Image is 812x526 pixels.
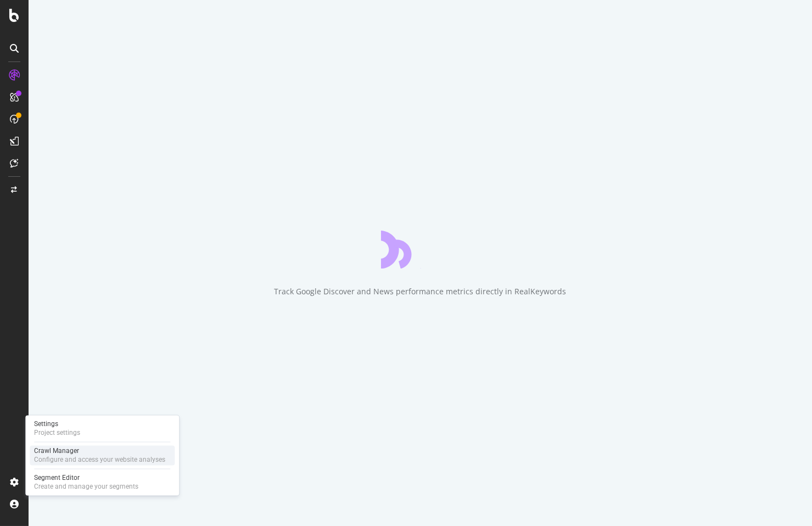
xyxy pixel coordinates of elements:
[275,286,567,297] div: Track Google Discover and News performance metrics directly in RealKeywords
[34,483,138,491] div: Create and manage your segments
[34,447,165,456] div: Crawl Manager
[30,446,175,466] a: Crawl ManagerConfigure and access your website analyses
[34,429,80,438] div: Project settings
[30,419,175,439] a: SettingsProject settings
[34,474,138,483] div: Segment Editor
[34,456,165,465] div: Configure and access your website analyses
[30,473,175,493] a: Segment EditorCreate and manage your segments
[381,229,460,268] div: animation
[34,420,80,429] div: Settings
